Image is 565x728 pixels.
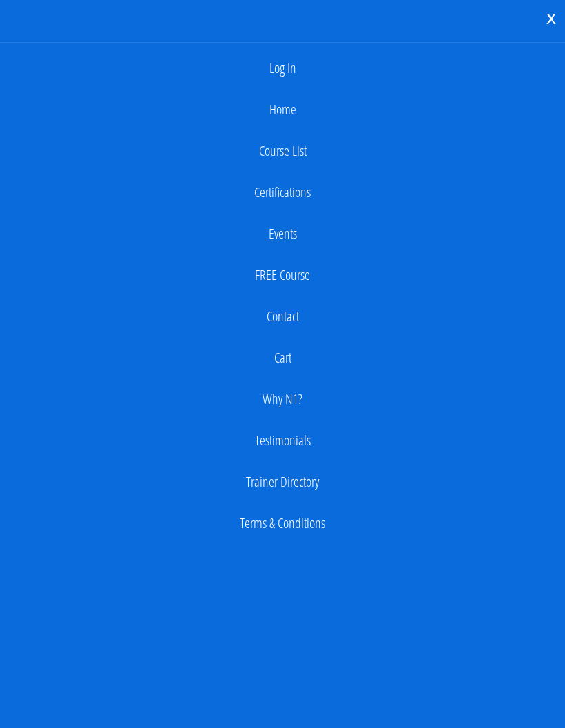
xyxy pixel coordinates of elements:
a: Trainer Directory [7,468,558,496]
a: Contact [7,303,558,330]
a: Course List [7,137,558,165]
a: Home [7,96,558,123]
a: Testimonials [7,427,558,454]
a: FREE Course [7,261,558,289]
a: Log In [7,54,558,82]
div: x [537,3,565,32]
a: Terms & Conditions [7,509,558,537]
a: Certifications [7,179,558,206]
a: Why N1? [7,385,558,413]
a: Cart [7,344,558,372]
a: Events [7,220,558,247]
